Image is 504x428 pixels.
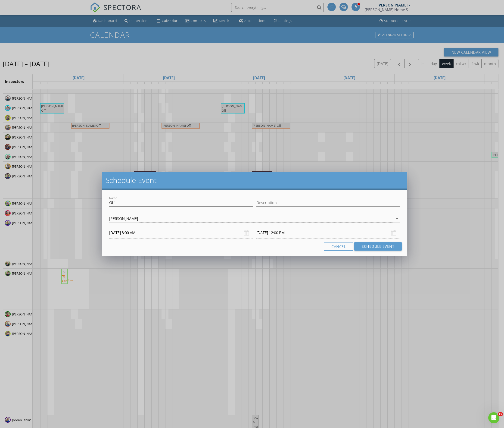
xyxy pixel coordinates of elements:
[498,412,503,416] span: 10
[354,242,402,251] button: Schedule Event
[394,216,400,221] i: arrow_drop_down
[324,242,353,251] button: Cancel
[256,227,400,239] input: Select date
[109,217,138,221] div: [PERSON_NAME]
[488,412,499,423] iframe: Intercom live chat
[109,227,253,239] input: Select date
[106,176,404,185] h2: Schedule Event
